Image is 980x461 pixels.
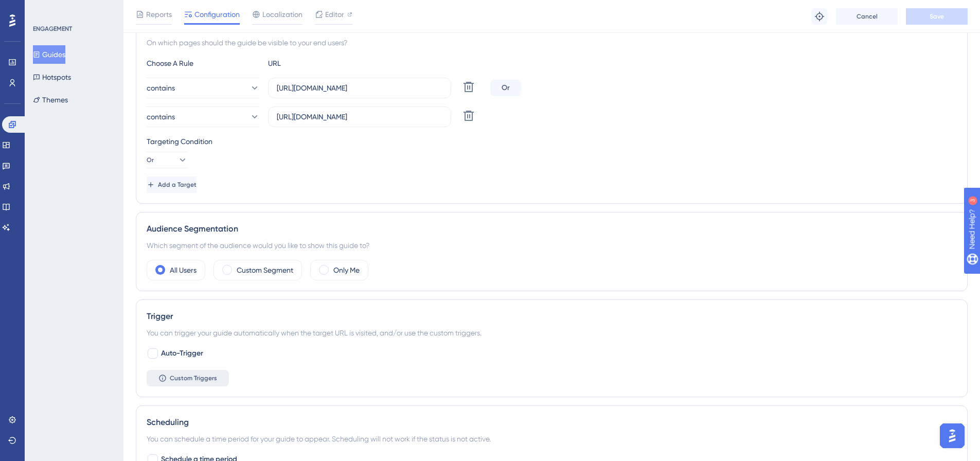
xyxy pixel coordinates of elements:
[937,420,968,451] iframe: UserGuiding AI Assistant Launcher
[33,25,72,33] div: ENGAGEMENT
[170,264,197,276] label: All Users
[72,5,75,13] div: 3
[147,223,957,235] div: Audience Segmentation
[490,80,521,96] div: Or
[262,8,302,21] span: Localization
[147,152,188,168] button: Or
[906,8,968,25] button: Save
[237,264,293,276] label: Custom Segment
[147,37,957,49] div: On which pages should the guide be visible to your end users?
[277,82,442,94] input: yourwebsite.com/path
[161,347,203,360] span: Auto-Trigger
[147,176,197,193] button: Add a Target
[147,310,957,323] div: Trigger
[158,181,197,189] span: Add a Target
[147,107,260,127] button: contains
[857,12,878,21] span: Cancel
[147,156,154,164] span: Or
[147,57,260,69] div: Choose A Rule
[146,8,172,21] span: Reports
[277,111,442,122] input: yourwebsite.com/path
[147,82,175,94] span: contains
[147,239,957,252] div: Which segment of the audience would you like to show this guide to?
[147,135,957,148] div: Targeting Condition
[930,12,944,21] span: Save
[147,78,260,98] button: contains
[24,3,64,15] span: Need Help?
[170,374,217,382] span: Custom Triggers
[147,433,957,445] div: You can schedule a time period for your guide to appear. Scheduling will not work if the status i...
[147,416,957,429] div: Scheduling
[147,327,957,339] div: You can trigger your guide automatically when the target URL is visited, and/or use the custom tr...
[147,370,229,386] button: Custom Triggers
[33,68,71,86] button: Hotspots
[194,8,240,21] span: Configuration
[33,91,68,109] button: Themes
[33,45,65,64] button: Guides
[333,264,360,276] label: Only Me
[147,111,175,123] span: contains
[836,8,898,25] button: Cancel
[325,8,344,21] span: Editor
[268,57,381,69] div: URL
